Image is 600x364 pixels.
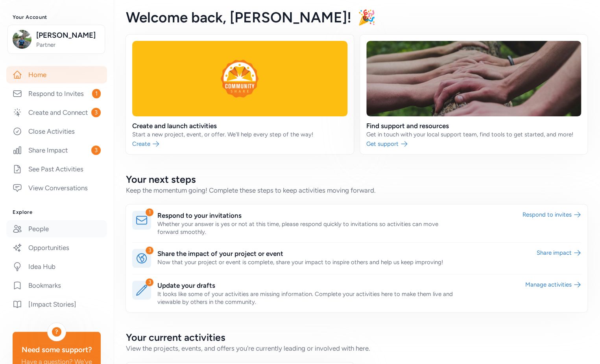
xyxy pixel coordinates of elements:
[126,173,587,186] h2: Your next steps
[6,66,107,83] a: Home
[6,277,107,294] a: Bookmarks
[6,258,107,275] a: Idea Hub
[146,278,153,286] div: 3
[52,327,61,336] div: ?
[146,208,153,216] div: 1
[358,9,376,26] span: 🎉
[6,123,107,140] a: Close Activities
[6,142,107,159] a: Share Impact3
[7,25,105,54] button: [PERSON_NAME]Partner
[126,344,587,353] div: View the projects, events, and offers you're currently leading or involved with here.
[6,220,107,237] a: People
[6,104,107,121] a: Create and Connect3
[6,160,107,178] a: See Past Activities
[92,89,101,98] span: 1
[19,344,94,355] div: Need some support?
[13,14,101,20] h3: Your Account
[126,331,587,344] h2: Your current activities
[91,145,101,155] span: 3
[6,179,107,197] a: View Conversations
[6,239,107,256] a: Opportunities
[6,85,107,102] a: Respond to Invites1
[146,246,153,254] div: 3
[126,186,587,195] div: Keep the momentum going! Complete these steps to keep activities moving forward.
[36,41,100,49] span: Partner
[13,209,101,215] h3: Explore
[91,108,101,117] span: 3
[126,9,351,26] span: Welcome back , [PERSON_NAME]!
[6,296,107,313] a: [Impact Stories]
[36,30,100,41] span: [PERSON_NAME]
